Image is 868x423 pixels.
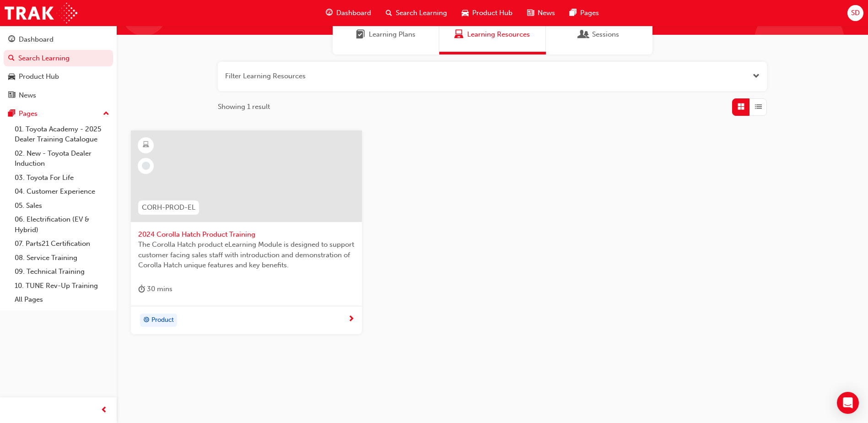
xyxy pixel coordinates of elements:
[396,8,447,18] span: Search Learning
[753,71,760,81] button: Open the filter
[138,239,355,271] span: The Corolla Hatch product eLearning Module is designed to support customer facing sales staff wit...
[4,105,113,122] button: Pages
[11,251,113,265] a: 08. Service Training
[138,229,355,240] span: 2024 Corolla Hatch Product Training
[439,15,546,54] a: Learning ResourcesLearning Resources
[318,4,378,22] a: guage-iconDashboard
[462,7,469,19] span: car-icon
[4,50,113,67] a: Search Learning
[847,5,863,21] button: SD
[356,29,365,40] span: Learning Plans
[11,199,113,213] a: 05. Sales
[454,4,520,22] a: car-iconProduct Hub
[8,54,15,63] span: search-icon
[5,3,77,23] img: Trak
[326,7,333,19] span: guage-icon
[138,283,145,295] span: duration-icon
[131,130,362,335] a: CORH-PROD-EL2024 Corolla Hatch Product TrainingThe Corolla Hatch product eLearning Module is desi...
[11,237,113,251] a: 07. Parts21 Certification
[570,7,577,19] span: pages-icon
[454,29,464,40] span: Learning Resources
[8,36,15,44] span: guage-icon
[19,90,36,101] div: News
[386,7,392,19] span: search-icon
[755,102,762,112] span: List
[738,102,744,112] span: Grid
[4,31,113,48] a: Dashboard
[19,108,38,119] div: Pages
[101,405,108,416] span: prev-icon
[4,87,113,104] a: News
[336,8,371,18] span: Dashboard
[138,283,173,295] div: 30 mins
[11,171,113,185] a: 03. Toyota For Life
[369,29,415,40] span: Learning Plans
[11,146,113,171] a: 02. New - Toyota Dealer Induction
[527,7,534,19] span: news-icon
[472,8,512,18] span: Product Hub
[580,8,599,18] span: Pages
[378,4,454,22] a: search-iconSearch Learning
[4,29,113,105] button: DashboardSearch LearningProduct HubNews
[103,108,109,120] span: up-icon
[592,29,619,40] span: Sessions
[562,4,606,22] a: pages-iconPages
[538,8,555,18] span: News
[19,34,54,45] div: Dashboard
[143,315,150,326] span: target-icon
[520,4,562,22] a: news-iconNews
[142,162,150,170] span: learningRecordVerb_NONE-icon
[151,315,174,325] span: Product
[142,202,195,213] span: CORH-PROD-EL
[8,73,15,81] span: car-icon
[11,265,113,279] a: 09. Technical Training
[333,15,439,54] a: Learning PlansLearning Plans
[218,102,270,112] span: Showing 1 result
[546,15,652,54] a: SessionsSessions
[837,392,859,414] div: Open Intercom Messenger
[11,212,113,237] a: 06. Electrification (EV & Hybrid)
[11,279,113,293] a: 10. TUNE Rev-Up Training
[467,29,530,40] span: Learning Resources
[143,139,149,151] span: learningResourceType_ELEARNING-icon
[11,122,113,146] a: 01. Toyota Academy - 2025 Dealer Training Catalogue
[11,293,113,307] a: All Pages
[19,71,59,82] div: Product Hub
[4,68,113,85] a: Product Hub
[8,92,15,100] span: news-icon
[851,8,860,18] span: SD
[579,29,588,40] span: Sessions
[348,315,355,324] span: next-icon
[8,110,15,118] span: pages-icon
[11,184,113,199] a: 04. Customer Experience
